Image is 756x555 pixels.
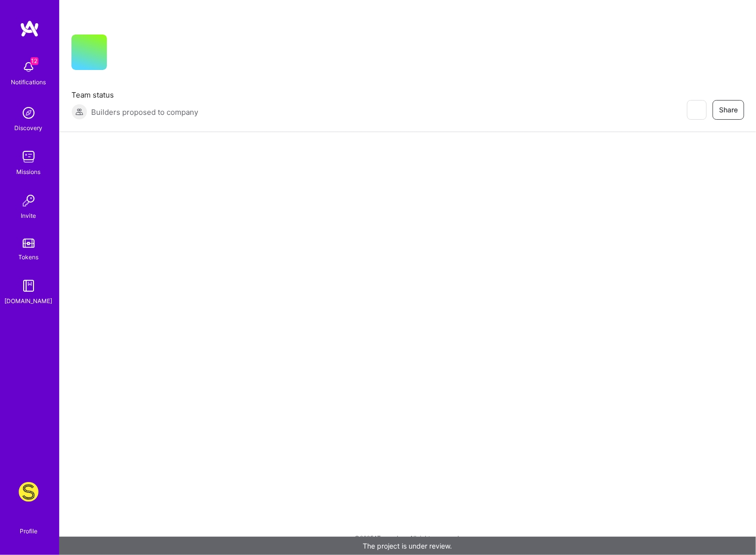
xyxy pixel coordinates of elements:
div: Invite [21,210,36,221]
a: Profile [16,516,41,535]
img: logo [20,20,39,37]
span: Share [719,105,738,115]
img: discovery [19,103,38,123]
div: The project is under review. [59,537,756,555]
span: Team status [71,90,198,100]
img: tokens [23,239,34,248]
div: Tokens [19,252,39,262]
img: Studs: A Fresh Take on Ear Piercing & Earrings [19,482,38,502]
div: [DOMAIN_NAME] [5,296,53,306]
img: Invite [19,191,38,210]
img: guide book [19,276,38,296]
a: Studs: A Fresh Take on Ear Piercing & Earrings [16,482,41,502]
span: Builders proposed to company [91,107,198,117]
img: Builders proposed to company [71,104,87,120]
i: icon CompanyGray [119,50,127,58]
div: Missions [17,167,41,177]
button: Share [713,100,744,120]
img: teamwork [19,147,38,167]
img: bell [19,57,38,77]
div: Profile [20,526,37,535]
div: Discovery [15,123,43,133]
i: icon EyeClosed [692,106,700,114]
div: Notifications [11,77,46,87]
span: 12 [31,57,38,65]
